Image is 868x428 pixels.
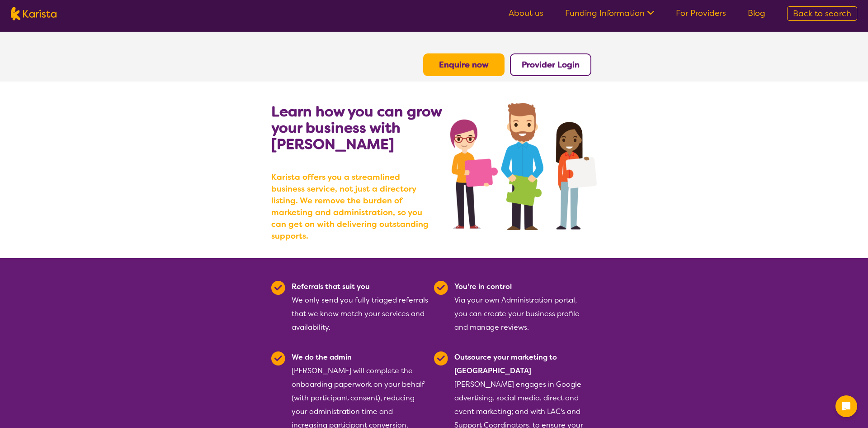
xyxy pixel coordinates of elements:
[509,8,543,19] a: About us
[454,352,557,375] b: Outsource your marketing to [GEOGRAPHIC_DATA]
[793,8,851,19] span: Back to search
[450,103,597,230] img: grow your business with Karista
[454,280,591,334] div: Via your own Administration portal, you can create your business profile and manage reviews.
[271,102,442,154] b: Learn how you can grow your business with [PERSON_NAME]
[676,8,726,19] a: For Providers
[565,8,654,19] a: Funding Information
[434,281,448,295] img: Tick
[748,8,765,19] a: Blog
[271,281,285,295] img: Tick
[11,7,57,20] img: Karista logo
[271,351,285,365] img: Tick
[292,280,429,334] div: We only send you fully triaged referrals that we know match your services and availability.
[454,282,512,291] b: You're in control
[271,171,434,242] b: Karista offers you a streamlined business service, not just a directory listing. We remove the bu...
[510,53,591,76] button: Provider Login
[423,53,505,76] button: Enquire now
[292,282,370,291] b: Referrals that suit you
[522,59,580,70] a: Provider Login
[434,351,448,365] img: Tick
[787,6,857,21] a: Back to search
[439,59,489,70] a: Enquire now
[292,352,352,362] b: We do the admin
